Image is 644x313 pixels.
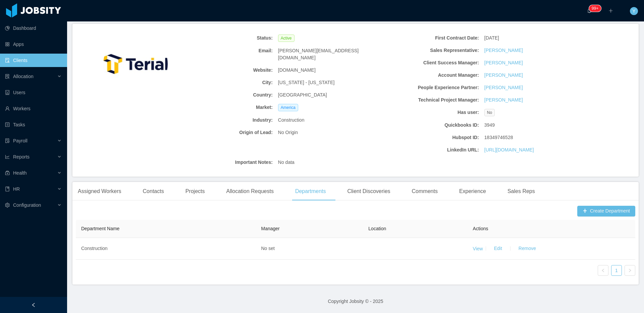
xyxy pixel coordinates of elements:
i: icon: book [5,187,10,191]
span: America [278,104,298,111]
button: icon: plusCreate Department [577,206,635,216]
div: Comments [407,182,443,201]
a: icon: appstoreApps [5,38,62,51]
a: [PERSON_NAME] [484,59,523,66]
span: Construction [81,246,108,251]
img: 1e607e50-9546-11ee-873f-9369367c1343_6585fe58dd28f-400w.png [103,32,168,96]
span: Manager [261,226,280,231]
span: Health [13,170,26,176]
span: Actions [473,226,488,231]
sup: 425 [589,5,601,12]
b: Origin of Lead: [175,129,273,136]
div: Client Discoveries [342,182,395,201]
i: icon: plus [608,8,613,13]
li: Previous Page [598,265,608,276]
b: Account Manager: [381,72,479,79]
b: First Contract Date: [381,35,479,42]
a: icon: auditClients [5,54,62,67]
a: Edit [489,246,507,251]
span: No [484,109,495,116]
i: icon: medicine-box [5,171,10,175]
b: Important Notes: [175,159,273,166]
i: icon: bell [587,8,592,13]
button: Remove [513,243,541,254]
a: [PERSON_NAME] [484,47,523,54]
b: Industry: [175,117,273,124]
span: [GEOGRAPHIC_DATA] [278,91,327,99]
b: Market: [175,104,273,111]
b: Client Success Manager: [381,59,479,66]
div: Contacts [138,182,169,201]
a: icon: robotUsers [5,86,62,99]
div: Assigned Workers [72,182,127,201]
span: Location [368,226,386,231]
span: Allocation [13,74,34,79]
footer: Copyright Jobsity © - 2025 [67,290,644,313]
i: icon: setting [5,203,10,207]
span: HR [13,186,20,192]
li: 1 [611,265,622,276]
i: icon: line-chart [5,154,10,159]
span: Payroll [13,138,28,143]
div: Sales Reps [502,182,540,201]
i: icon: right [628,268,632,272]
b: LinkedIn URL: [381,146,479,153]
i: icon: solution [5,74,10,79]
i: icon: file-protect [5,138,10,143]
li: Next Page [625,265,635,276]
b: People Experience Partner: [381,84,479,91]
div: Projects [180,182,210,201]
b: Sales Representative: [381,47,479,54]
b: Hubspot ID: [381,134,479,141]
span: Y [632,7,635,15]
b: City: [175,79,273,86]
span: No data [278,159,294,166]
b: Has user: [381,109,479,116]
b: Quickbooks ID: [381,122,479,129]
span: Configuration [13,202,41,208]
span: 18349746528 [484,134,513,141]
span: [US_STATE] - [US_STATE] [278,79,335,86]
div: Departments [290,182,331,201]
button: Edit [489,243,507,254]
a: icon: pie-chartDashboard [5,21,62,35]
a: View [473,246,483,251]
b: Email: [175,47,273,54]
b: Country: [175,91,273,99]
a: [PERSON_NAME] [484,84,523,91]
span: 3949 [484,122,495,129]
span: No Origin [278,129,298,136]
a: [URL][DOMAIN_NAME] [484,146,534,153]
div: Experience [454,182,491,201]
span: No set [261,246,275,251]
b: Technical Project Manager: [381,97,479,104]
span: Active [278,35,294,42]
b: Status: [175,35,273,42]
a: icon: profileTasks [5,118,62,131]
span: [PERSON_NAME][EMAIL_ADDRESS][DOMAIN_NAME] [278,47,376,61]
a: [PERSON_NAME] [484,72,523,79]
span: Reports [13,154,30,160]
span: Department Name [81,226,119,231]
div: Allocation Requests [221,182,279,201]
span: Construction [278,117,305,124]
a: 1 [611,265,622,275]
a: icon: userWorkers [5,102,62,115]
b: Website: [175,67,273,74]
div: [DATE] [482,32,585,44]
a: [PERSON_NAME] [484,97,523,104]
span: [DOMAIN_NAME] [278,67,316,74]
i: icon: left [601,268,605,272]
